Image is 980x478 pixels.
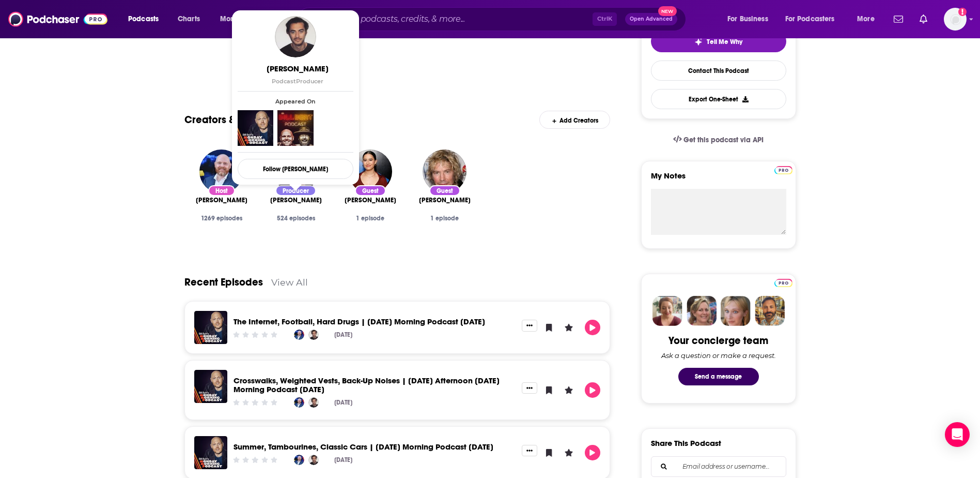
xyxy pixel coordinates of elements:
a: Bill Burr [294,397,304,408]
span: Monitoring [220,12,257,26]
a: Show notifications dropdown [915,10,931,28]
button: Bookmark Episode [541,320,557,335]
span: Podcasts [128,12,159,26]
span: Logged in as WE_Broadcast [944,8,967,31]
span: Open Advanced [630,17,673,22]
div: Community Rating: 0 out of 5 [231,331,278,339]
button: open menu [779,11,850,27]
button: Bookmark Episode [541,382,557,398]
img: tell me why sparkle [694,38,703,46]
a: [PERSON_NAME]PodcastProducer [240,64,355,85]
button: Follow [PERSON_NAME] [238,159,353,179]
img: Summer, Tambourines, Classic Cars | Monday Morning Podcast 8-25-25 [194,436,227,469]
span: [PERSON_NAME] [270,196,322,204]
a: Pro website [774,165,792,174]
img: Jon Profile [755,296,785,326]
img: Bill Burr [199,150,243,193]
a: The Internet, Football, Hard Drugs | Monday Morning Podcast 9-1-25 [234,317,485,326]
div: Community Rating: 0 out of 5 [231,399,278,407]
a: Contact This Podcast [651,61,786,81]
a: Ilana Glazer [345,196,396,204]
img: Podchaser - Follow, Share and Rate Podcasts [8,9,107,29]
div: 1 episode [341,215,399,222]
button: Leave a Rating [561,445,577,460]
button: Open AdvancedNew [625,13,677,25]
div: Search podcasts, credits, & more... [307,7,696,31]
img: User Profile [944,8,967,31]
img: Podchaser Pro [774,279,792,287]
a: Pro website [774,277,792,287]
img: Jules Profile [721,296,751,326]
img: Andrew Themeles [308,455,319,465]
a: Duff McKagan [419,196,471,204]
div: 1 episode [416,215,474,222]
a: Bill Burr [196,196,247,204]
button: Play [585,320,600,335]
span: [PERSON_NAME] [345,196,396,204]
div: [DATE] [334,456,352,464]
img: Bill Burr [294,330,304,340]
button: open menu [121,11,172,27]
a: Creators & Guests [184,113,270,126]
div: [DATE] [334,399,352,406]
button: Leave a Rating [561,320,577,335]
input: Search podcasts, credits, & more... [326,11,593,27]
img: Podchaser Pro [774,166,792,174]
button: open menu [213,11,270,27]
span: Podcast Producer [272,78,323,85]
a: Charts [171,11,206,27]
div: 524 episodes [267,215,325,222]
div: Host [208,185,235,196]
button: Show More Button [522,382,537,394]
a: Get this podcast via API [665,127,772,153]
span: Ctrl K [593,12,617,26]
img: Bill Burr [294,455,304,465]
button: Play [585,445,600,460]
img: Crosswalks, Weighted Vests, Back-Up Noises | Thursday Afternoon Monday Morning Podcast 8-28-25 [194,370,227,403]
button: open menu [720,11,781,27]
img: The Internet, Football, Hard Drugs | Monday Morning Podcast 9-1-25 [194,311,227,344]
div: 1269 episodes [193,215,251,222]
a: Crosswalks, Weighted Vests, Back-Up Noises | Thursday Afternoon Monday Morning Podcast 8-28-25 [234,376,500,394]
button: Export One-Sheet [651,89,786,109]
h3: Share This Podcast [651,438,721,448]
a: View All [271,277,308,288]
img: The Bill Bert Podcast [277,110,313,146]
a: Andrew Themeles [308,330,319,340]
button: Play [585,382,600,398]
a: Andrew Themeles [270,196,322,204]
span: Get this podcast via API [683,136,764,144]
img: Andrew Themeles [275,16,316,57]
a: Summer, Tambourines, Classic Cars | Monday Morning Podcast 8-25-25 [234,442,493,452]
span: [PERSON_NAME] [196,196,247,204]
span: New [658,6,677,16]
button: Bookmark Episode [541,445,557,460]
button: Leave a Rating [561,382,577,398]
div: Guest [355,185,386,196]
button: tell me why sparkleTell Me Why [651,31,786,52]
span: [PERSON_NAME] [419,196,471,204]
div: Community Rating: 0 out of 5 [231,456,278,464]
img: Barbara Profile [687,296,717,326]
svg: Add a profile image [958,8,967,16]
span: [PERSON_NAME] [240,64,355,73]
a: Recent Episodes [184,276,263,289]
button: Show profile menu [944,8,967,31]
div: Your concierge team [668,334,768,347]
div: Ask a question or make a request. [661,351,776,360]
span: Tell Me Why [707,38,742,46]
img: Andrew Themeles [308,397,319,408]
img: Sydney Profile [652,296,682,326]
input: Email address or username... [660,457,777,476]
div: Open Intercom Messenger [945,422,970,447]
span: For Business [727,12,768,26]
